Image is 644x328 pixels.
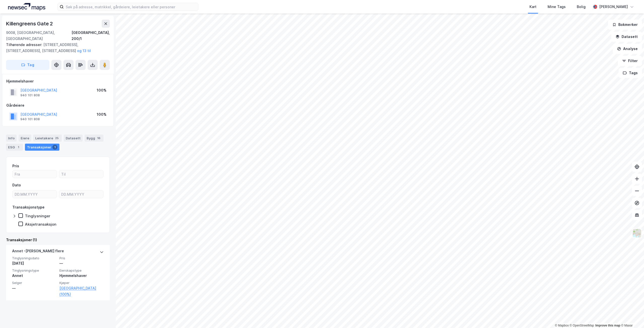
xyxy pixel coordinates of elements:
[608,20,642,30] button: Bokmerker
[33,135,62,142] div: Leietakere
[619,304,644,328] div: Kontrollprogram for chat
[13,170,57,178] input: Fra
[59,170,103,178] input: Til
[8,3,45,11] img: logo.a4113a55bc3d86da70a041830d287a7e.svg
[16,145,21,150] div: 1
[25,214,50,218] div: Tinglysninger
[6,42,106,54] div: [STREET_ADDRESS], [STREET_ADDRESS], [STREET_ADDRESS]
[6,135,17,142] div: Info
[52,145,57,150] div: 1
[619,68,642,78] button: Tags
[59,268,104,273] span: Eierskapstype
[71,30,110,42] div: [GEOGRAPHIC_DATA], 200/1
[632,228,642,238] img: Z
[6,20,54,28] div: Killengreens Gate 2
[613,44,642,54] button: Analyse
[618,56,642,66] button: Filter
[59,285,104,297] a: [GEOGRAPHIC_DATA] (100%)
[570,324,594,327] a: OpenStreetMap
[59,256,104,260] span: Pris
[12,204,45,210] div: Transaksjonstype
[12,281,56,285] span: Selger
[85,135,103,142] div: Bygg
[6,78,110,84] div: Hjemmelshaver
[611,32,642,42] button: Datasett
[96,136,101,141] div: 16
[20,93,40,97] div: 940 101 808
[19,135,31,142] div: Eiere
[6,237,110,243] div: Transaksjoner (1)
[25,144,59,151] div: Transaksjoner
[12,273,56,279] div: Annet
[595,324,620,327] a: Improve this map
[555,324,569,327] a: Mapbox
[12,248,64,256] div: Annet - [PERSON_NAME] flere
[12,256,56,260] span: Tinglysningsdato
[97,87,106,93] div: 100%
[6,60,49,70] button: Tag
[59,260,104,266] div: —
[97,111,106,117] div: 100%
[12,163,19,169] div: Pris
[529,4,536,10] div: Kart
[577,4,586,10] div: Bolig
[548,4,566,10] div: Mine Tags
[59,281,104,285] span: Kjøper
[12,268,56,273] span: Tinglysningstype
[619,304,644,328] iframe: Chat Widget
[59,190,103,198] input: DD.MM.YYYY
[12,260,56,266] div: [DATE]
[64,3,198,11] input: Søk på adresse, matrikkel, gårdeiere, leietakere eller personer
[599,4,628,10] div: [PERSON_NAME]
[25,222,56,227] div: Aksjetransaksjon
[59,273,104,279] div: Hjemmelshaver
[13,190,57,198] input: DD.MM.YYYY
[54,136,60,141] div: 25
[6,144,23,151] div: ESG
[12,285,56,291] div: —
[6,102,110,108] div: Gårdeiere
[6,43,43,47] span: Tilhørende adresser:
[64,135,83,142] div: Datasett
[6,30,71,42] div: 9008, [GEOGRAPHIC_DATA], [GEOGRAPHIC_DATA]
[12,182,21,188] div: Dato
[20,117,40,121] div: 940 101 808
